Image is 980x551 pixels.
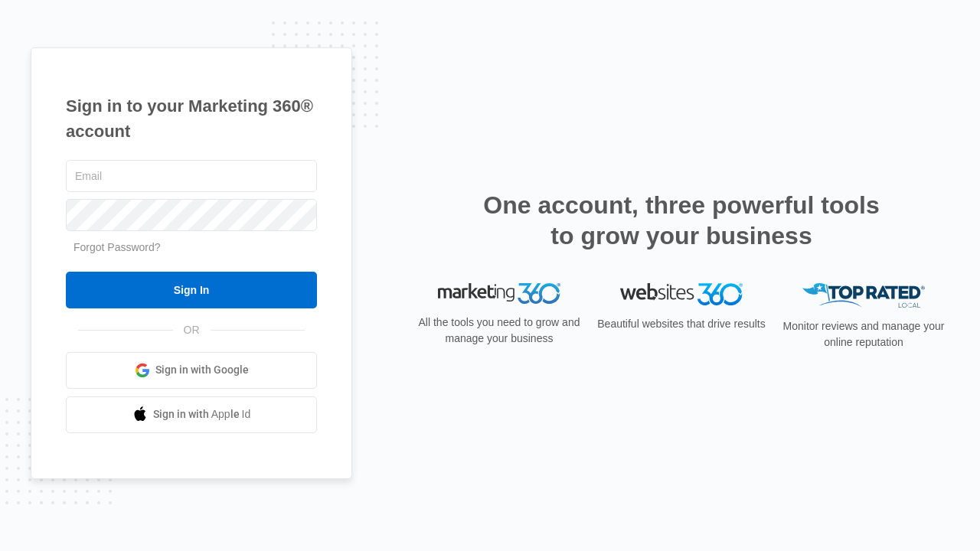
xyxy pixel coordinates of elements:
[802,283,925,308] img: Top Rated Local
[66,93,317,144] h1: Sign in to your Marketing 360® account
[438,283,560,305] img: Marketing 360
[596,316,767,332] p: Beautiful websites that drive results
[66,160,317,192] input: Email
[173,322,211,338] span: OR
[66,272,317,308] input: Sign In
[620,283,743,305] img: Websites 360
[413,315,585,347] p: All the tools you need to grow and manage your business
[66,396,317,433] a: Sign in with Apple Id
[479,190,884,251] h2: One account, three powerful tools to grow your business
[155,362,249,378] span: Sign in with Google
[66,352,317,389] a: Sign in with Google
[153,406,251,422] span: Sign in with Apple Id
[73,241,161,253] a: Forgot Password?
[778,318,949,350] p: Monitor reviews and manage your online reputation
